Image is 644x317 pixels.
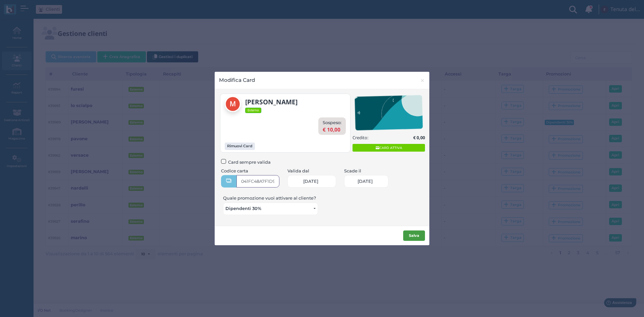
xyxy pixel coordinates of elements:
img: martina [225,96,241,112]
span: Card sempre valida [228,159,271,165]
label: Valida dal [287,168,309,174]
label: Codice carta [221,168,248,174]
button: Dipendenti 30% [223,203,318,215]
span: [DATE] [303,179,318,184]
label: Sospeso: [323,119,341,126]
b: € 10,00 [323,126,340,133]
span: Esterno [245,108,262,113]
h5: Credito: [353,135,368,140]
input: Codice card [236,175,279,188]
span: [DATE] [358,179,373,184]
b: [PERSON_NAME] [245,97,298,106]
label: Quale promozione vuoi attivare al cliente? [223,195,316,201]
span: × [420,76,425,85]
h4: Modifica Card [219,76,255,84]
span: CARD ATTIVA [353,144,425,151]
span: Assistenza [20,5,44,10]
a: [PERSON_NAME] Esterno [225,96,318,113]
b: € 0,00 [413,135,425,141]
button: Salva [403,230,425,241]
button: Rimuovi Card [225,143,255,150]
b: Salva [409,233,419,238]
span: Dipendenti 30% [225,206,313,211]
label: Scade il [344,168,361,174]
